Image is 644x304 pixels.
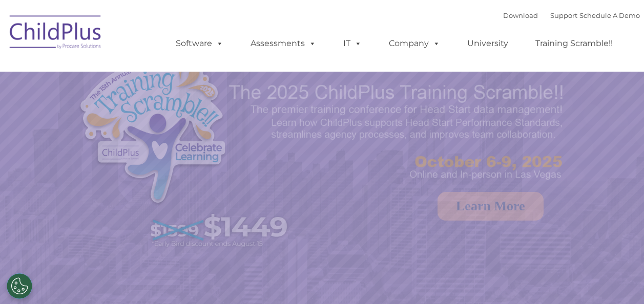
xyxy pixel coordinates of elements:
[503,11,640,19] font: |
[438,192,544,221] a: Learn More
[5,8,107,59] img: ChildPlus by Procare Solutions
[333,33,372,54] a: IT
[165,33,234,54] a: Software
[550,11,577,19] a: Support
[457,33,518,54] a: University
[7,273,32,299] button: Cookies Settings
[240,33,326,54] a: Assessments
[503,11,538,19] a: Download
[579,11,640,19] a: Schedule A Demo
[525,33,623,54] a: Training Scramble!!
[379,33,450,54] a: Company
